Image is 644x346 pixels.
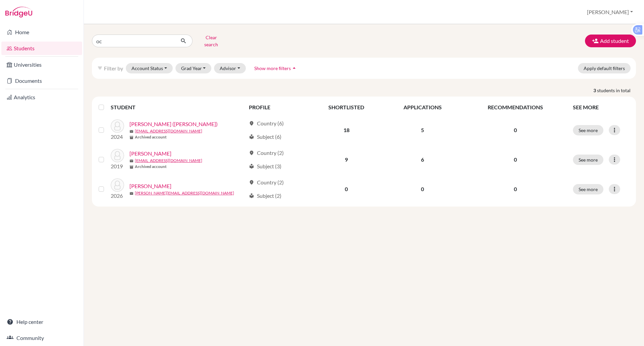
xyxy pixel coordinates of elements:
[573,184,603,194] button: See more
[466,126,565,134] p: 0
[111,149,124,162] img: Clarke, Oliver
[245,99,309,115] th: PROFILE
[129,191,133,195] span: mail
[466,185,565,193] p: 0
[1,42,82,55] a: Students
[135,158,202,164] a: [EMAIL_ADDRESS][DOMAIN_NAME]
[135,128,202,134] a: [EMAIL_ADDRESS][DOMAIN_NAME]
[135,190,234,196] a: [PERSON_NAME][EMAIL_ADDRESS][DOMAIN_NAME]
[111,99,245,115] th: STUDENT
[584,6,636,18] button: [PERSON_NAME]
[249,162,281,170] div: Subject (3)
[175,63,212,73] button: Grad Year
[104,65,123,71] span: Filter by
[249,63,303,73] button: Show more filtersarrow_drop_up
[249,150,254,156] span: location_on
[573,125,603,135] button: See more
[569,99,633,115] th: SEE MORE
[249,121,254,126] span: location_on
[383,115,462,145] td: 5
[126,63,173,73] button: Account Status
[97,65,103,71] i: filter_list
[111,162,124,170] p: 2019
[111,133,124,141] p: 2024
[249,178,284,186] div: Country (2)
[249,193,254,198] span: local_library
[111,119,124,133] img: Astbury, Oliver (Ollie)
[129,159,133,163] span: mail
[291,65,298,71] i: arrow_drop_up
[309,115,383,145] td: 18
[129,120,218,128] a: [PERSON_NAME] ([PERSON_NAME])
[193,32,230,50] button: Clear search
[249,134,254,139] span: local_library
[383,174,462,204] td: 0
[383,145,462,174] td: 6
[462,99,569,115] th: RECOMMENDATIONS
[129,182,171,190] a: [PERSON_NAME]
[1,331,82,345] a: Community
[597,87,636,94] span: students in total
[1,58,82,71] a: Universities
[129,165,133,169] span: inventory_2
[129,150,171,158] a: [PERSON_NAME]
[466,156,565,164] p: 0
[249,149,284,157] div: Country (2)
[249,180,254,185] span: location_on
[92,35,175,47] input: Find student by name...
[309,145,383,174] td: 9
[309,174,383,204] td: 0
[1,91,82,104] a: Analytics
[5,7,32,17] img: Bridge-U
[129,129,133,133] span: mail
[249,164,254,169] span: local_library
[309,99,383,115] th: SHORTLISTED
[578,63,631,73] button: Apply default filters
[249,192,281,200] div: Subject (2)
[111,178,124,192] img: Wekezer, Oliver
[135,164,167,170] b: Archived account
[249,133,281,141] div: Subject (6)
[1,74,82,88] a: Documents
[129,135,133,139] span: inventory_2
[135,134,167,140] b: Archived account
[383,99,462,115] th: APPLICATIONS
[214,63,246,73] button: Advisor
[249,119,284,127] div: Country (6)
[1,25,82,39] a: Home
[1,315,82,329] a: Help center
[254,65,291,71] span: Show more filters
[585,35,636,47] button: Add student
[573,155,603,165] button: See more
[593,87,597,94] strong: 3
[111,192,124,200] p: 2026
